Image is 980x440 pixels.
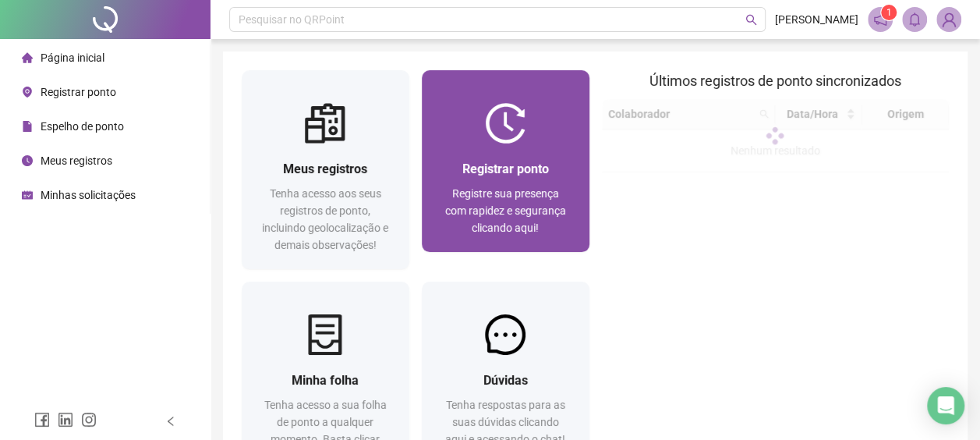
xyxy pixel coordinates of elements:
span: Últimos registros de ponto sincronizados [649,73,901,89]
span: facebook [34,412,50,428]
span: Meus registros [283,161,367,176]
span: environment [22,87,33,98]
span: Registrar ponto [41,86,116,98]
div: Open Intercom Messenger [927,387,964,424]
span: Registre sua presença com rapidez e segurança clicando aqui! [445,187,566,234]
span: Minha folha [292,373,359,388]
span: notification [873,12,887,27]
span: Espelho de ponto [41,120,124,133]
a: Registrar pontoRegistre sua presença com rapidez e segurança clicando aqui! [422,70,589,252]
span: Meus registros [41,154,112,167]
span: Tenha acesso aos seus registros de ponto, incluindo geolocalização e demais observações! [262,187,388,251]
span: 1 [886,7,892,18]
img: 90663 [937,8,961,31]
span: Dúvidas [483,373,528,388]
span: left [165,416,176,427]
span: instagram [81,412,97,428]
span: Minhas solicitações [41,189,136,201]
span: schedule [22,190,33,200]
span: search [745,14,757,26]
span: file [22,121,33,132]
span: Registrar ponto [462,161,549,176]
span: clock-circle [22,155,33,166]
span: bell [907,12,922,27]
sup: 1 [881,5,897,20]
a: Meus registrosTenha acesso aos seus registros de ponto, incluindo geolocalização e demais observa... [242,70,409,269]
span: [PERSON_NAME] [775,11,858,28]
span: linkedin [58,412,73,428]
span: home [22,52,33,63]
span: Página inicial [41,51,104,64]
